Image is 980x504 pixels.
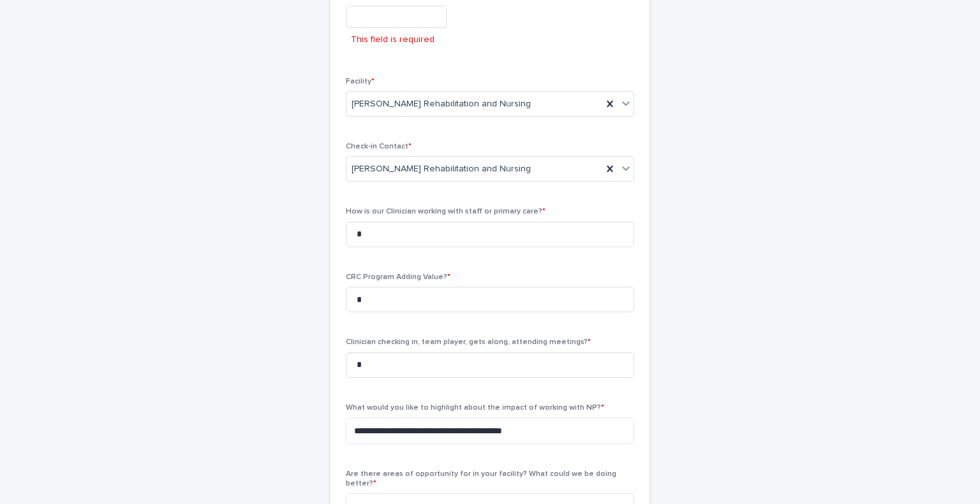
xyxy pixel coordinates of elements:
[346,470,616,487] span: Are there areas of opportunity for in your facility? What could we be doing better?
[346,143,412,150] span: Check-in Contact
[351,33,434,47] p: This field is required
[346,273,450,281] span: CRC Program Adding Value?
[352,97,531,111] span: [PERSON_NAME] Rehabilitation and Nursing
[346,208,546,215] span: How is our Clinician working with staff or primary care?
[352,162,531,176] span: [PERSON_NAME] Rehabilitation and Nursing
[346,338,591,346] span: Clinician checking in, team player, gets along, attending meetings?
[346,78,375,85] span: Facility
[346,404,604,412] span: What would you like to highlight about the impact of working with NP?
